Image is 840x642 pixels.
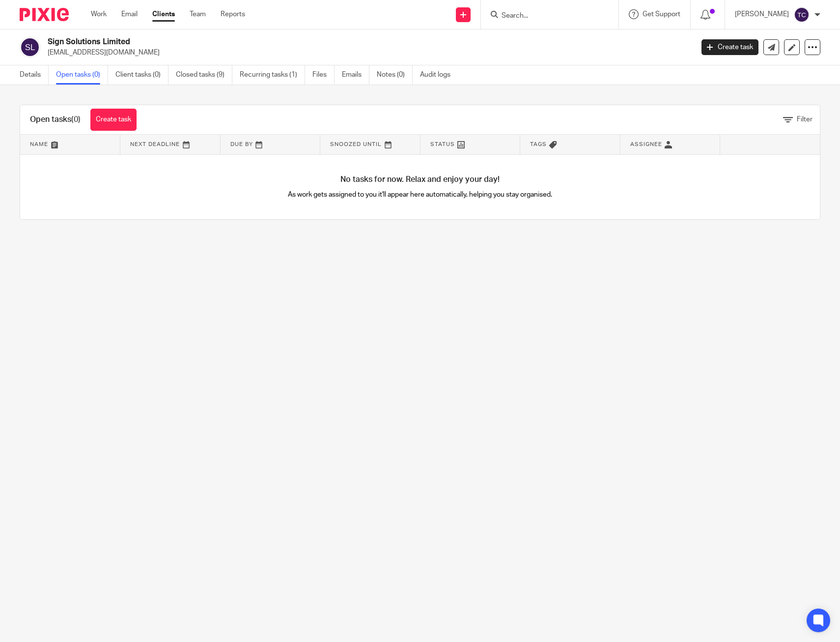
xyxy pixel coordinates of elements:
a: Reports [221,9,245,19]
a: Clients [152,9,175,19]
a: Notes (0) [377,65,413,85]
span: Filter [797,116,812,123]
a: Emails [342,65,369,85]
a: Client tasks (0) [115,65,168,85]
input: Search [501,12,589,21]
span: (0) [71,116,81,123]
a: Work [91,9,107,19]
span: Snoozed Until [330,142,382,147]
span: Get Support [643,11,680,18]
a: Files [312,65,335,85]
a: Details [20,65,49,85]
a: Create task [90,109,137,131]
a: Create task [701,39,758,55]
a: Open tasks (0) [56,65,108,85]
a: Team [190,9,206,19]
span: Tags [530,142,547,147]
p: As work gets assigned to you it'll appear here automatically, helping you stay organised. [220,190,620,200]
h1: Open tasks [30,115,81,125]
span: Status [430,142,455,147]
a: Recurring tasks (1) [240,65,305,85]
img: svg%3E [20,37,40,58]
a: Audit logs [420,65,458,85]
img: Pixie [20,8,69,21]
h4: No tasks for now. Relax and enjoy your day! [20,175,820,185]
a: Closed tasks (9) [176,65,232,85]
h2: Sign Solutions Limited [48,37,559,47]
p: [EMAIL_ADDRESS][DOMAIN_NAME] [48,48,687,58]
a: Email [121,9,138,19]
img: svg%3E [794,7,810,23]
p: [PERSON_NAME] [735,9,789,19]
